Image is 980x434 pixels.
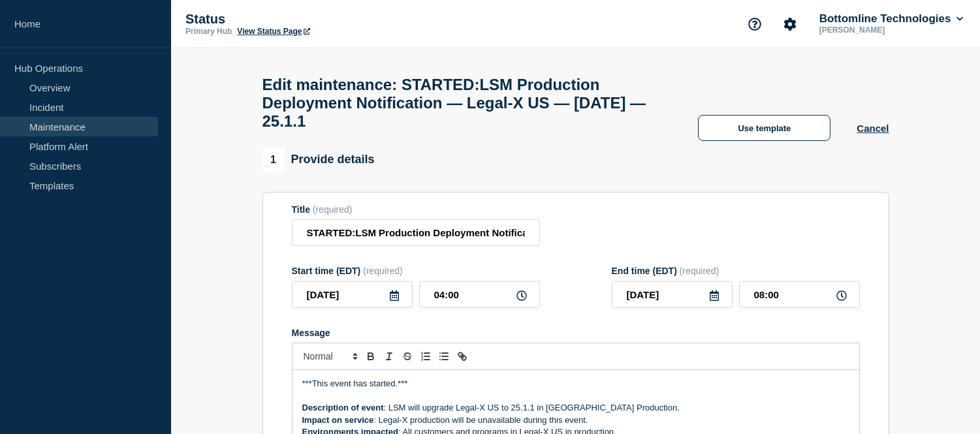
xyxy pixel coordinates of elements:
[302,403,384,412] strong: Description of event
[817,25,953,35] p: [PERSON_NAME]
[362,349,380,364] button: Toggle bold text
[363,266,403,276] span: (required)
[262,149,285,171] span: 1
[262,76,672,131] h1: Edit maintenance: STARTED:LSM Production Deployment Notification — Legal-X US — [DATE] — 25.1.1
[292,281,413,308] input: YYYY-MM-DD
[398,349,417,364] button: Toggle strikethrough text
[302,402,849,414] p: : LSM will upgrade Legal-X US to 25.1.1 in [GEOGRAPHIC_DATA] Production.
[698,115,830,141] button: Use template
[302,415,374,425] strong: Impact on service
[237,27,309,36] a: View Status Page
[453,349,471,364] button: Toggle link
[185,12,447,27] p: Status
[292,266,540,276] div: Start time (EDT)
[298,349,362,364] span: Font size
[262,149,375,171] div: Provide details
[741,10,768,38] button: Support
[776,10,804,38] button: Account settings
[292,219,540,246] input: Title
[680,266,719,276] span: (required)
[612,281,733,308] input: YYYY-MM-DD
[380,349,398,364] button: Toggle italic text
[739,281,860,308] input: HH:MM
[302,414,849,426] p: : Legal-X production will be unavailable during this event.
[817,12,966,25] button: Bottomline Technologies
[857,123,889,134] button: Cancel
[612,266,860,276] div: End time (EDT)
[419,281,540,308] input: HH:MM
[292,204,540,215] div: Title
[185,27,232,36] p: Primary Hub
[292,328,860,338] div: Message
[417,349,435,364] button: Toggle ordered list
[435,349,453,364] button: Toggle bulleted list
[313,204,353,215] span: (required)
